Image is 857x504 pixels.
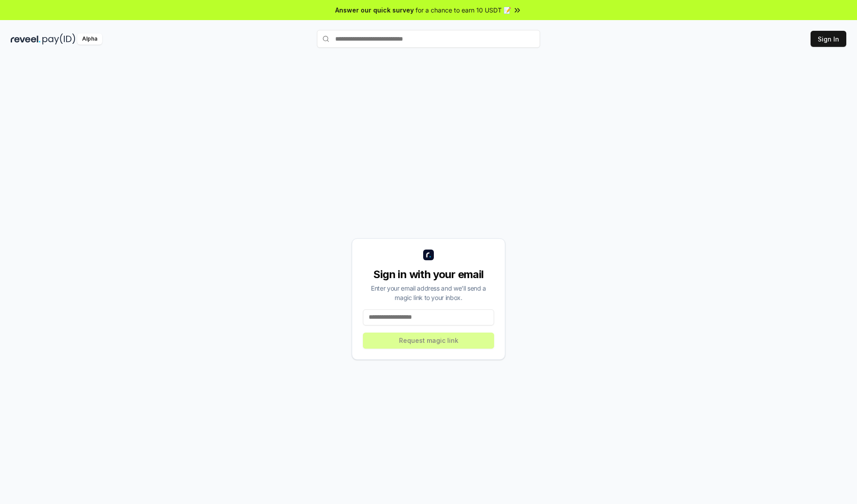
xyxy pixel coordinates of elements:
span: Answer our quick survey [335,5,414,15]
button: Sign In [811,31,846,47]
img: reveel_dark [11,33,41,45]
div: Sign in with your email [363,267,494,282]
div: Alpha [77,33,102,45]
img: pay_id [42,33,75,45]
span: for a chance to earn 10 USDT 📝 [416,5,511,15]
img: logo_small [423,250,434,260]
div: Enter your email address and we’ll send a magic link to your inbox. [363,283,494,302]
